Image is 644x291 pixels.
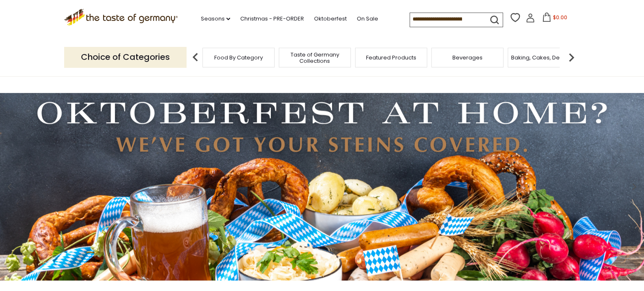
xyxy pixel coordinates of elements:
a: Featured Products [366,54,416,61]
span: $0.00 [553,14,567,21]
a: Food By Category [214,54,263,61]
p: Choice of Categories [64,47,187,67]
img: next arrow [563,49,580,66]
a: Christmas - PRE-ORDER [240,14,304,23]
img: previous arrow [187,49,204,66]
a: On Sale [357,14,378,23]
button: $0.00 [537,13,572,25]
a: Baking, Cakes, Desserts [511,54,576,61]
a: Seasons [201,14,230,23]
a: Oktoberfest [314,14,347,23]
a: Beverages [452,54,483,61]
a: Taste of Germany Collections [281,52,348,64]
